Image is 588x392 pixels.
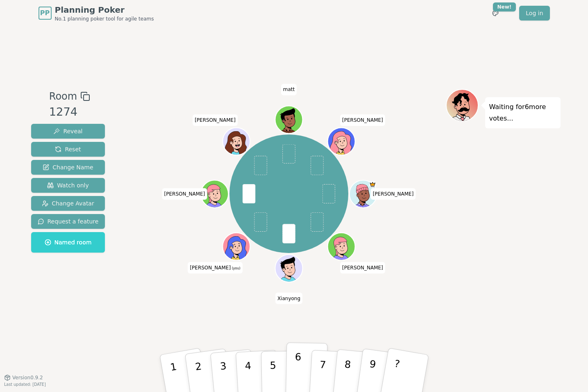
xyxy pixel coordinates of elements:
span: Click to change your name [340,114,385,126]
button: Reset [31,142,105,157]
button: Named room [31,232,105,253]
span: (you) [231,266,241,270]
span: Click to change your name [371,188,416,200]
a: Log in [519,6,549,21]
span: No.1 planning poker tool for agile teams [55,16,154,22]
span: Click to change your name [275,292,302,304]
span: PP [40,8,50,18]
span: Click to change your name [193,114,238,126]
span: Click to change your name [281,84,297,95]
span: Click to change your name [188,262,242,273]
span: Naomi is the host [369,181,376,188]
button: Reveal [31,124,105,139]
span: Reset [55,145,81,153]
span: Click to change your name [340,262,385,273]
button: Request a feature [31,214,105,229]
span: Watch only [47,181,89,189]
span: Reveal [53,127,82,135]
span: Planning Poker [55,4,154,16]
button: Version0.9.2 [4,374,43,381]
span: Room [49,89,77,104]
span: Change Name [43,163,93,171]
span: Change Avatar [42,199,94,207]
span: Request a feature [38,217,99,226]
div: 1274 [49,104,90,121]
span: Click to change your name [162,188,207,200]
button: New! [488,6,503,21]
a: PPPlanning PokerNo.1 planning poker tool for agile teams [39,4,154,22]
button: Change Name [31,160,105,175]
button: Watch only [31,178,105,193]
button: Click to change your avatar [223,233,249,259]
button: Change Avatar [31,196,105,211]
div: New! [493,2,516,11]
span: Named room [45,238,92,246]
span: Version 0.9.2 [12,374,43,381]
span: Last updated: [DATE] [4,382,46,387]
p: Waiting for 6 more votes... [489,101,556,124]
